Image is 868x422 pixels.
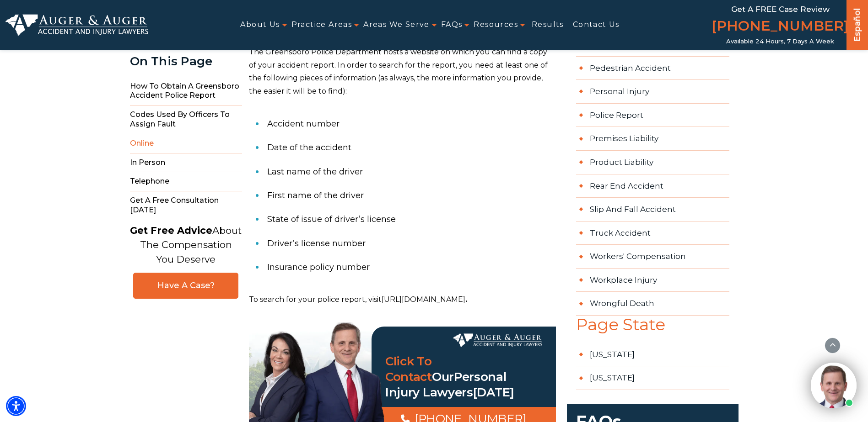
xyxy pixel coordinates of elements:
span: Personal Injury Lawyers [385,369,507,400]
div: On This Page [130,55,242,68]
span: How to Obtain a Greensboro Accident Police Report [130,77,242,106]
span: Have A Case? [143,280,229,291]
a: Resources [474,15,518,35]
a: [US_STATE] [576,343,729,367]
img: Auger & Auger Accident and Injury Lawyers Logo [5,14,148,36]
span: In Person [130,153,242,173]
a: Areas We Serve [363,15,430,35]
button: scroll to up [825,338,841,353]
span: Get a Free Consultation [DATE] [130,191,242,220]
a: Police Report [576,104,729,127]
a: Wrongful Death [576,292,729,316]
a: Pedestrian Accident [576,57,729,80]
span: Get a FREE Case Review [731,5,830,14]
h3: Our [DATE] [372,354,556,400]
span: Date of the accident [267,142,351,153]
a: Click To Contact [385,354,432,384]
span: Driver’s license number [267,238,366,248]
a: Product Liability [576,151,729,174]
a: Personal Injury [576,80,729,104]
a: Truck Accident [576,222,729,245]
span: Accident number [267,119,340,129]
span: Insurance policy number [267,262,370,272]
span: State of issue of driver’s license [267,214,396,224]
span: Available 24 Hours, 7 Days a Week [726,38,834,45]
p: [URL][DOMAIN_NAME] [249,293,556,306]
a: Workplace Injury [576,269,729,292]
a: Practice Areas [291,15,352,35]
a: [US_STATE] [576,366,729,390]
strong: Get Free Advice [130,225,212,236]
a: Contact Us [573,15,620,35]
a: Slip And Fall Accident [576,198,729,222]
a: Premises Liability [576,127,729,151]
span: Last name of the driver [267,167,363,177]
a: Have A Case? [133,273,238,299]
a: FAQs [441,15,463,35]
img: Intaker widget Avatar [811,363,857,408]
span: To search for your police report, visit [249,295,382,304]
a: Results [532,15,564,35]
span: First name of the driver [267,190,364,200]
div: Accessibility Menu [6,396,26,416]
a: Workers' Compensation [576,245,729,269]
b: . [465,295,467,304]
p: About The Compensation You Deserve [130,223,242,267]
span: Telephone [130,172,242,191]
a: Rear End Accident [576,174,729,198]
a: [PHONE_NUMBER] [712,16,849,38]
span: Codes Used By Officers to Assign Fault [130,105,242,134]
span: Page State [567,316,739,343]
a: About Us [240,15,280,35]
span: Online [130,134,242,153]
